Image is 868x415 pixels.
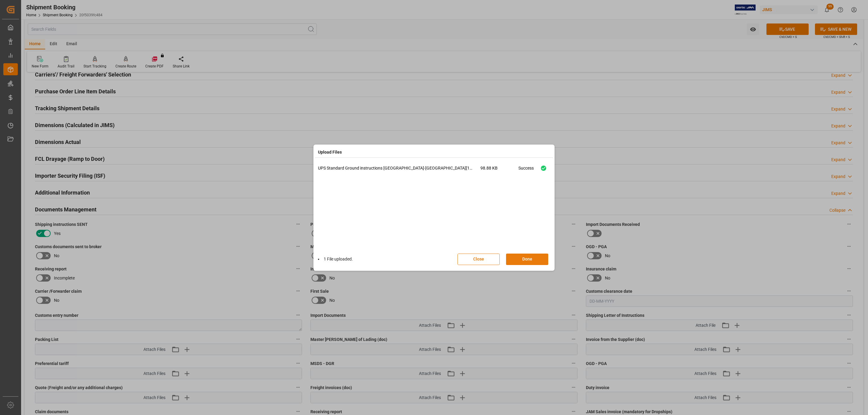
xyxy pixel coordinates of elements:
[318,256,353,262] li: 1 File uploaded.
[506,254,548,265] button: Done
[518,165,534,176] div: Success
[458,254,500,265] button: Close
[480,165,518,176] span: 98.88 KB
[318,149,342,155] h4: Upload Files
[318,165,480,171] p: UPS Standard Ground instructions [GEOGRAPHIC_DATA]-[GEOGRAPHIC_DATA][1913].docx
